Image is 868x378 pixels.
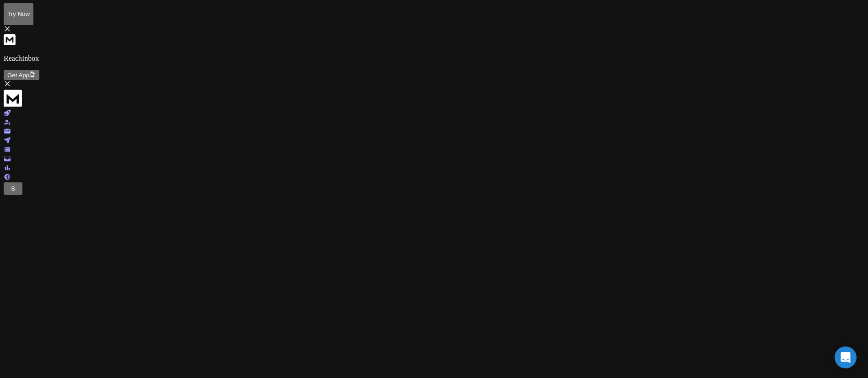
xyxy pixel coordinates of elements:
[4,182,22,195] button: S
[835,346,857,368] div: Open Intercom Messenger
[4,89,22,107] img: logo
[4,70,39,80] button: Get App
[7,184,19,193] button: S
[4,54,864,63] p: ReachInbox
[11,185,15,192] span: S
[4,3,33,25] button: Try Now
[7,11,30,17] p: Try Now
